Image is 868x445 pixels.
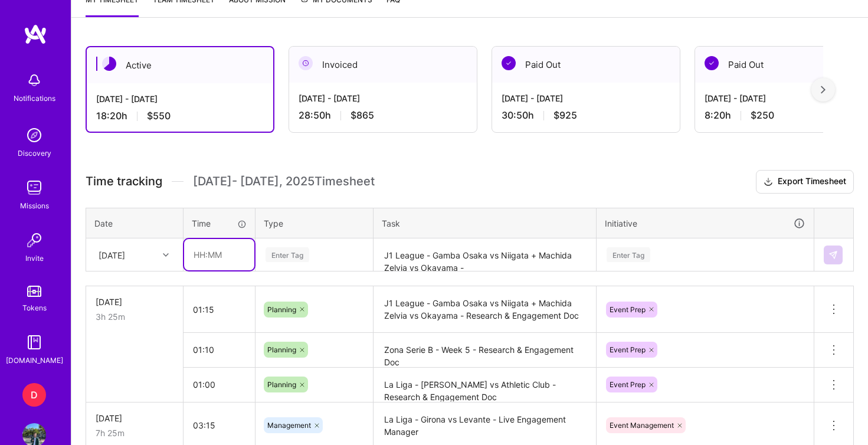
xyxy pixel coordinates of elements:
[86,208,184,238] th: Date
[22,228,46,252] img: Invite
[22,331,46,354] img: guide book
[20,199,49,212] div: Missions
[86,174,162,189] span: Time tracking
[163,252,169,258] i: icon Chevron
[351,109,374,122] span: $865
[553,109,577,122] span: $925
[22,123,46,147] img: discovery
[610,345,646,354] span: Event Prep
[764,176,773,188] i: icon Download
[821,86,826,94] img: right
[502,109,670,122] div: 30:50 h
[99,248,125,261] div: [DATE]
[22,383,46,407] div: D
[147,110,171,122] span: $550
[502,92,670,104] div: [DATE] - [DATE]
[184,369,255,400] input: HH:MM
[96,310,173,323] div: 3h 25m
[184,410,255,441] input: HH:MM
[96,296,173,308] div: [DATE]
[184,294,255,325] input: HH:MM
[184,334,255,365] input: HH:MM
[96,110,264,122] div: 18:20 h
[375,369,595,401] textarea: La Liga - [PERSON_NAME] vs Athletic Club - Research & Engagement Doc
[610,421,674,430] span: Event Management
[299,109,467,122] div: 28:50 h
[610,305,646,314] span: Event Prep
[256,208,374,238] th: Type
[299,56,313,70] img: Invoiced
[605,217,805,230] div: Initiative
[192,217,247,230] div: Time
[96,427,173,439] div: 7h 25m
[375,240,595,271] textarea: J1 League - Gamba Osaka vs Niigata + Machida Zelvia vs Okayama -
[607,246,650,264] div: Enter Tag
[610,380,646,389] span: Event Prep
[375,287,595,332] textarea: J1 League - Gamba Osaka vs Niigata + Machida Zelvia vs Okayama - Research & Engagement Doc
[266,246,309,264] div: Enter Tag
[193,174,375,189] span: [DATE] - [DATE] , 2025 Timesheet
[14,92,55,104] div: Notifications
[22,302,47,314] div: Tokens
[22,176,46,199] img: teamwork
[27,286,41,297] img: tokens
[289,47,477,83] div: Invoiced
[705,56,719,70] img: Paid Out
[267,305,296,314] span: Planning
[375,334,595,367] textarea: Zona Serie B - Week 5 - Research & Engagement Doc
[96,93,264,105] div: [DATE] - [DATE]
[267,345,296,354] span: Planning
[502,56,516,70] img: Paid Out
[299,92,467,104] div: [DATE] - [DATE]
[828,250,838,260] img: Submit
[184,239,254,270] input: HH:MM
[96,412,173,424] div: [DATE]
[756,170,854,194] button: Export Timesheet
[267,421,311,430] span: Management
[492,47,680,83] div: Paid Out
[18,147,51,159] div: Discovery
[87,47,273,83] div: Active
[6,354,63,367] div: [DOMAIN_NAME]
[374,208,597,238] th: Task
[22,68,46,92] img: bell
[751,109,774,122] span: $250
[267,380,296,389] span: Planning
[102,57,116,71] img: Active
[24,24,47,45] img: logo
[19,383,49,407] a: D
[25,252,44,264] div: Invite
